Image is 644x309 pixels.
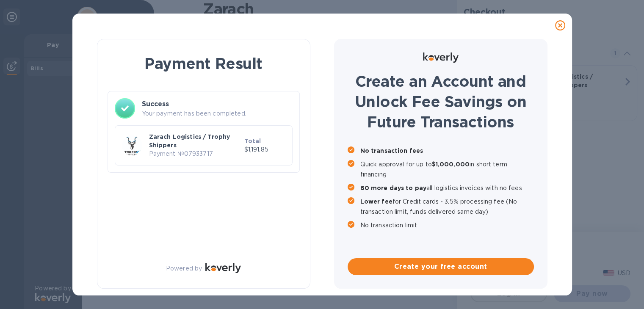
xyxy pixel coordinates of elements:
[354,262,527,272] span: Create your free account
[360,147,423,154] b: No transaction fees
[205,263,241,273] img: Logo
[432,161,470,168] b: $1,000,000
[423,52,459,63] img: Logo
[348,71,534,132] h1: Create an Account and Unlock Fee Savings on Future Transactions
[360,198,392,205] b: Lower fee
[360,220,534,230] p: No transaction limit
[111,53,296,74] h1: Payment Result
[360,196,534,217] p: for Credit cards - 3.5% processing fee (No transaction limit, funds delivered same day)
[142,109,293,118] p: Your payment has been completed.
[166,264,202,273] p: Powered by
[244,145,285,154] p: $1,191.85
[348,258,534,275] button: Create your free account
[360,183,534,193] p: all logistics invoices with no fees
[149,149,241,158] p: Payment № 07933717
[149,132,241,149] p: Zarach Logistics / Trophy Shippers
[244,138,261,144] b: Total
[360,159,534,179] p: Quick approval for up to in short term financing
[360,185,427,191] b: 60 more days to pay
[142,99,293,109] h3: Success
